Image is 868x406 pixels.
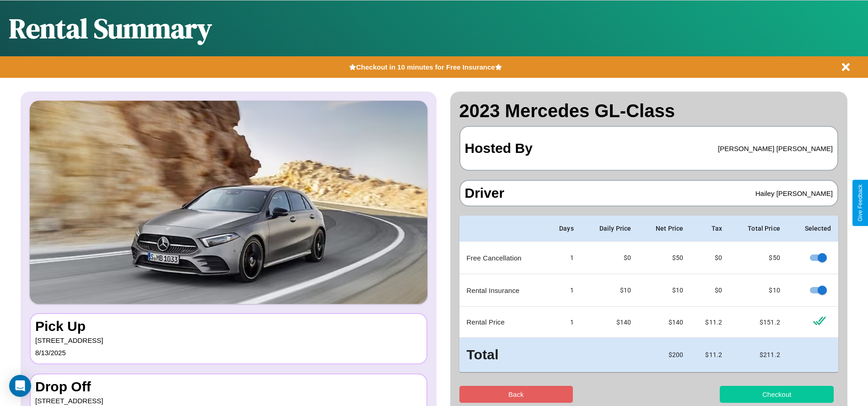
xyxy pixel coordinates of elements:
h3: Hosted By [465,131,533,165]
h1: Rental Summary [9,10,212,47]
th: Tax [690,216,729,242]
td: $ 11.2 [690,338,729,372]
td: $ 151.2 [729,307,787,338]
th: Net Price [638,216,690,242]
td: 1 [545,274,581,307]
td: $0 [690,274,729,307]
td: $0 [581,242,638,274]
p: Hailey [PERSON_NAME] [755,187,833,200]
h3: Total [467,345,538,365]
td: $ 50 [729,242,787,274]
th: Daily Price [581,216,638,242]
b: Checkout in 10 minutes for Free Insurance [356,63,495,71]
h3: Pick Up [35,319,422,334]
button: Back [459,386,573,403]
div: Open Intercom Messenger [9,375,31,397]
th: Selected [787,216,838,242]
td: 1 [545,307,581,338]
th: Days [545,216,581,242]
p: Free Cancellation [467,252,538,264]
table: simple table [459,216,839,372]
td: $ 10 [729,274,787,307]
div: Give Feedback [857,184,863,222]
td: $10 [581,274,638,307]
td: $ 140 [638,307,690,338]
td: $ 10 [638,274,690,307]
th: Total Price [729,216,787,242]
p: Rental Insurance [467,284,538,297]
h3: Driver [465,185,505,201]
td: 1 [545,242,581,274]
p: Rental Price [467,316,538,328]
td: $0 [690,242,729,274]
td: $ 140 [581,307,638,338]
p: 8 / 13 / 2025 [35,346,422,359]
td: $ 50 [638,242,690,274]
td: $ 11.2 [690,307,729,338]
p: [STREET_ADDRESS] [35,334,422,346]
h2: 2023 Mercedes GL-Class [459,101,839,121]
td: $ 211.2 [729,338,787,372]
p: [PERSON_NAME] [PERSON_NAME] [718,142,833,155]
h3: Drop Off [35,379,422,395]
td: $ 200 [638,338,690,372]
button: Checkout [720,386,834,403]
